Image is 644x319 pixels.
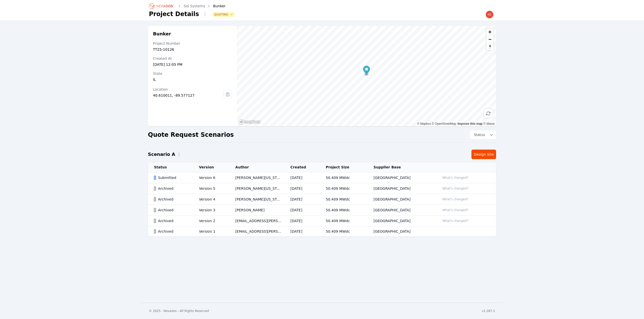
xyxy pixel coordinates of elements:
[368,226,434,237] td: [GEOGRAPHIC_DATA]
[440,207,470,213] button: What's changed?
[320,172,368,183] td: 50.409 MWdc
[368,205,434,216] td: [GEOGRAPHIC_DATA]
[229,183,284,194] td: [PERSON_NAME][US_STATE]
[363,66,370,76] div: Map marker
[486,36,494,43] span: Zoom out
[320,216,368,226] td: 50.409 MWdc
[184,4,205,9] a: Sol Systems
[193,183,229,194] td: Version 5
[284,172,320,183] td: [DATE]
[229,226,284,237] td: [EMAIL_ADDRESS][PERSON_NAME][DOMAIN_NAME]
[320,194,368,205] td: 50.409 MWdc
[470,130,496,139] button: Status
[148,205,496,216] tr: ArchivedVersion 3[PERSON_NAME][DATE]50.409 MWdc[GEOGRAPHIC_DATA]What's changed?
[154,218,190,223] div: Archived
[154,208,190,213] div: Archived
[284,205,320,216] td: [DATE]
[284,226,320,237] td: [DATE]
[193,162,229,172] th: Version
[440,186,470,191] button: What's changed?
[153,41,232,46] div: Project Number
[472,132,485,137] span: Status
[368,183,434,194] td: [GEOGRAPHIC_DATA]
[153,93,223,98] div: 40.610011, -89.577127
[482,309,495,313] div: v1.287.1
[153,31,232,37] h2: Bunker
[284,194,320,205] td: [DATE]
[153,71,232,76] div: State
[284,183,320,194] td: [DATE]
[213,13,234,17] button: Quoting
[486,36,494,43] button: Zoom out
[229,172,284,183] td: [PERSON_NAME][US_STATE]
[193,194,229,205] td: Version 4
[229,205,284,216] td: [PERSON_NAME]
[368,162,434,172] th: Supplier Base
[440,197,470,202] button: What's changed?
[229,216,284,226] td: [EMAIL_ADDRESS][PERSON_NAME][DOMAIN_NAME]
[148,172,496,183] tr: SubmittedVersion 6[PERSON_NAME][US_STATE][DATE]50.409 MWdc[GEOGRAPHIC_DATA]What's changed?
[193,216,229,226] td: Version 2
[368,216,434,226] td: [GEOGRAPHIC_DATA]
[153,77,232,82] div: IL
[229,194,284,205] td: [PERSON_NAME][US_STATE]
[432,122,456,125] a: OpenStreetMap
[486,28,494,36] button: Zoom in
[193,205,229,216] td: Version 3
[486,11,494,19] img: kevin.west@nevados.solar
[148,151,175,158] h2: Scenario A
[193,226,229,237] td: Version 1
[153,62,232,67] div: [DATE] 12:05 PM
[320,226,368,237] td: 50.409 MWdc
[193,172,229,183] td: Version 6
[148,183,496,194] tr: ArchivedVersion 5[PERSON_NAME][US_STATE][DATE]50.409 MWdc[GEOGRAPHIC_DATA]What's changed?
[154,197,190,202] div: Archived
[368,172,434,183] td: [GEOGRAPHIC_DATA]
[486,43,494,50] button: Reset bearing to north
[440,218,470,224] button: What's changed?
[148,162,193,172] th: Status
[417,122,431,125] a: Mapbox
[149,309,209,313] div: © 2025 - Nevados - All Rights Reserved
[148,131,234,139] h2: Quote Request Scenarios
[154,175,190,180] div: Submitted
[148,194,496,205] tr: ArchivedVersion 4[PERSON_NAME][US_STATE][DATE]50.409 MWdc[GEOGRAPHIC_DATA]What's changed?
[153,56,232,61] div: Created At
[153,87,223,92] div: Location
[238,119,261,125] a: Mapbox homepage
[154,186,190,191] div: Archived
[284,216,320,226] td: [DATE]
[229,162,284,172] th: Author
[486,43,494,50] span: Reset bearing to north
[471,150,496,159] a: Design Site
[148,226,496,237] tr: ArchivedVersion 1[EMAIL_ADDRESS][PERSON_NAME][DOMAIN_NAME][DATE]50.409 MWdc[GEOGRAPHIC_DATA]
[237,26,496,126] canvas: Map
[458,122,482,125] a: Improve this map
[154,229,190,234] div: Archived
[206,4,225,9] div: Bunker
[284,162,320,172] th: Created
[440,175,470,180] button: What's changed?
[320,205,368,216] td: 50.409 MWdc
[320,162,368,172] th: Project Size
[149,2,226,10] nav: Breadcrumb
[149,10,199,18] h1: Project Details
[368,194,434,205] td: [GEOGRAPHIC_DATA]
[483,122,495,125] a: Maxar
[153,47,232,52] div: TT25-10126
[320,183,368,194] td: 50.409 MWdc
[148,216,496,226] tr: ArchivedVersion 2[EMAIL_ADDRESS][PERSON_NAME][DOMAIN_NAME][DATE]50.409 MWdc[GEOGRAPHIC_DATA]What'...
